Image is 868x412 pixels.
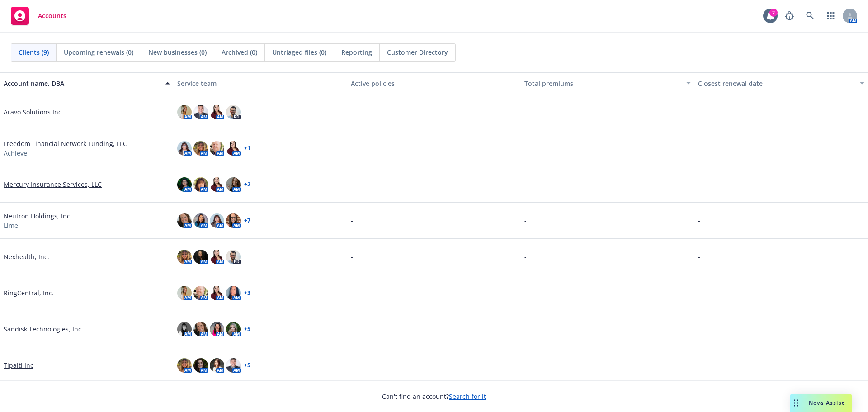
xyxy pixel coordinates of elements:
[177,322,192,336] img: photo
[226,177,241,192] img: photo
[698,288,700,298] span: -
[244,218,250,223] a: + 7
[809,399,844,407] span: Nova Assist
[7,3,70,28] a: Accounts
[351,252,353,261] span: -
[524,79,681,88] div: Total premiums
[210,177,224,192] img: photo
[64,47,133,57] span: Upcoming renewals (0)
[524,216,527,225] span: -
[193,105,208,119] img: photo
[521,72,694,94] button: Total premiums
[698,252,700,261] span: -
[226,358,241,373] img: photo
[174,72,347,94] button: Service team
[244,290,250,296] a: + 3
[698,180,700,189] span: -
[341,47,372,57] span: Reporting
[524,324,527,334] span: -
[698,143,700,153] span: -
[226,105,241,119] img: photo
[524,360,527,370] span: -
[382,392,486,401] span: Can't find an account?
[210,105,224,119] img: photo
[19,47,49,57] span: Clients (9)
[698,107,700,117] span: -
[244,327,250,332] a: + 5
[387,47,448,57] span: Customer Directory
[210,322,224,336] img: photo
[193,177,208,192] img: photo
[524,252,527,261] span: -
[226,250,241,264] img: photo
[244,363,250,368] a: + 5
[698,79,854,88] div: Closest renewal date
[244,146,250,151] a: + 1
[148,47,207,57] span: New businesses (0)
[193,358,208,373] img: photo
[698,216,700,225] span: -
[272,47,326,57] span: Untriaged files (0)
[177,177,192,192] img: photo
[351,288,353,298] span: -
[193,322,208,336] img: photo
[822,7,840,25] a: Switch app
[177,79,344,88] div: Service team
[351,324,353,334] span: -
[351,180,353,189] span: -
[524,180,527,189] span: -
[694,72,868,94] button: Closest renewal date
[4,360,33,370] a: Tipalti Inc
[210,250,224,264] img: photo
[177,141,192,156] img: photo
[524,288,527,298] span: -
[226,286,241,300] img: photo
[177,250,192,264] img: photo
[790,394,852,412] button: Nova Assist
[351,360,353,370] span: -
[210,358,224,373] img: photo
[4,211,72,221] a: Neutron Holdings, Inc.
[4,107,61,117] a: Aravo Solutions Inc
[351,216,353,225] span: -
[449,392,486,401] a: Search for it
[351,143,353,153] span: -
[4,221,18,230] span: Lime
[193,141,208,156] img: photo
[226,322,241,336] img: photo
[4,180,102,189] a: Mercury Insurance Services, LLC
[347,72,521,94] button: Active policies
[38,12,66,19] span: Accounts
[222,47,257,57] span: Archived (0)
[4,79,160,88] div: Account name, DBA
[524,143,527,153] span: -
[244,182,250,187] a: + 2
[524,107,527,117] span: -
[210,141,224,156] img: photo
[4,139,127,148] a: Freedom Financial Network Funding, LLC
[801,7,819,25] a: Search
[177,358,192,373] img: photo
[210,286,224,300] img: photo
[193,213,208,228] img: photo
[351,107,353,117] span: -
[4,324,83,334] a: Sandisk Technologies, Inc.
[177,105,192,119] img: photo
[790,394,802,412] div: Drag to move
[177,213,192,228] img: photo
[698,324,700,334] span: -
[226,141,241,156] img: photo
[210,213,224,228] img: photo
[351,79,517,88] div: Active policies
[698,360,700,370] span: -
[193,286,208,300] img: photo
[4,148,27,158] span: Achieve
[226,213,241,228] img: photo
[780,7,798,25] a: Report a Bug
[769,9,778,17] div: 2
[177,286,192,300] img: photo
[4,288,54,298] a: RingCentral, Inc.
[193,250,208,264] img: photo
[4,252,49,261] a: Nexhealth, Inc.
